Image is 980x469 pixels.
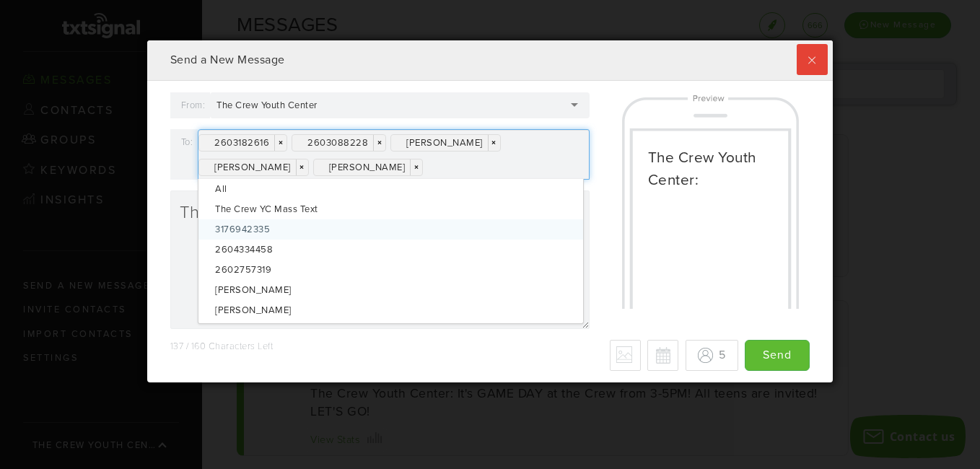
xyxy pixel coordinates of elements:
[170,341,206,352] span: 137 / 160
[198,240,583,260] div: 2604334458
[198,280,583,300] div: [PERSON_NAME]
[296,159,308,175] a: ×
[170,53,285,67] span: Send a New Message
[745,340,810,371] input: Send
[198,300,583,320] div: [PERSON_NAME]
[648,146,773,191] div: The Crew Youth Center:
[373,135,385,151] a: ×
[198,134,287,152] div: 2603182616
[209,341,274,352] span: Characters Left
[198,219,583,240] div: 3176942335
[198,320,583,341] div: 3529572319
[198,199,583,219] div: The Crew YC Mass Text
[198,159,309,176] div: [PERSON_NAME]
[198,179,583,199] div: All
[292,134,386,152] div: 2603088228
[313,159,424,176] div: [PERSON_NAME]
[488,135,500,151] a: ×
[410,159,422,175] a: ×
[198,260,583,280] div: 2602757319
[390,134,501,152] div: [PERSON_NAME]
[216,99,335,112] div: The Crew Youth Center
[181,95,206,115] label: From:
[686,340,738,371] button: 5
[181,132,193,152] label: To:
[274,135,286,151] a: ×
